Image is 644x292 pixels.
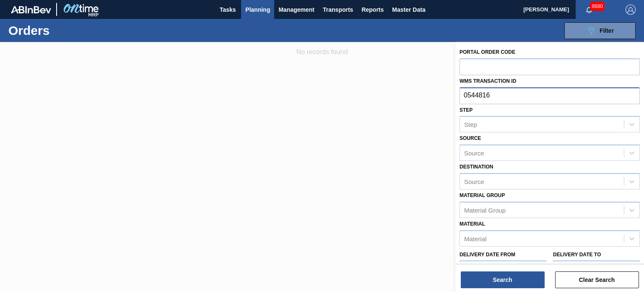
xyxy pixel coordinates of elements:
[553,260,640,277] input: mm/dd/yyyy
[460,260,546,277] input: mm/dd/yyyy
[464,121,477,128] div: Step
[460,192,505,198] label: Material Group
[553,252,601,258] label: Delivery Date to
[626,5,636,15] img: Logout
[464,206,506,213] div: Material Group
[460,49,515,55] label: Portal Order Code
[392,5,425,15] span: Master Data
[600,27,614,34] span: Filter
[323,5,353,15] span: Transports
[460,135,481,141] label: Source
[361,5,384,15] span: Reports
[278,5,314,15] span: Management
[460,164,493,170] label: Destination
[464,178,484,185] div: Source
[460,107,473,113] label: Step
[464,235,486,242] div: Material
[464,150,484,157] div: Source
[11,6,51,13] img: TNhmsLtSVTkK8tSr43FrP2fwEKptu5GPRR3wAAAABJRU5ErkJggg==
[8,26,129,35] h1: Orders
[460,221,485,227] label: Material
[564,22,636,39] button: Filter
[218,5,237,15] span: Tasks
[460,252,515,258] label: Delivery Date from
[590,2,605,11] span: 8680
[245,5,270,15] span: Planning
[576,4,602,16] button: Notifications
[460,78,516,84] label: WMS Transaction ID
